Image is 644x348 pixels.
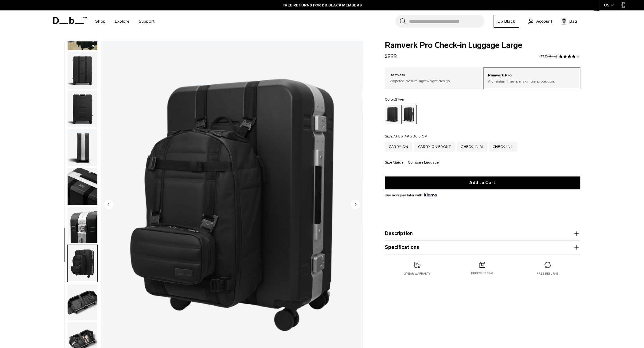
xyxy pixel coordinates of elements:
button: Ramverk Pro Check-in Luggage Large Silver [67,52,98,89]
button: Ramverk Pro Check-in Luggage Large Silver [67,283,98,321]
p: Free shipping [471,271,494,276]
a: Db Black [494,15,519,28]
button: Specifications [385,244,580,251]
button: Description [385,230,580,237]
nav: Main Navigation [91,10,159,32]
p: 2 year warranty [404,272,431,276]
img: Ramverk Pro Check-in Luggage Large Silver [68,91,97,127]
span: Account [536,18,552,25]
img: {"height" => 20, "alt" => "Klarna"} [424,193,437,196]
button: Bag [561,17,577,25]
a: Support [139,10,154,32]
button: Previous slide [104,199,113,210]
img: Ramverk Pro Check-in Luggage Large Silver [68,245,97,282]
p: Zippered closure, lightweight design. [389,78,477,84]
a: Shop [95,10,106,32]
a: Silver [401,105,417,124]
legend: Size: [385,134,427,138]
span: $999 [385,53,397,59]
a: FREE RETURNS FOR DB BLACK MEMBERS [283,2,362,8]
button: Ramverk Pro Check-in Luggage Large Silver [67,206,98,244]
a: Account [528,17,552,25]
img: Ramverk Pro Check-in Luggage Large Silver [68,284,97,320]
img: Ramverk Pro Check-in Luggage Large Silver [68,52,97,89]
button: Ramverk Pro Check-in Luggage Large Silver [67,129,98,166]
button: Ramverk Pro Check-in Luggage Large Silver [67,245,98,282]
button: Size Guide [385,160,403,165]
span: 73.5 x 49 x 30.5 CM [393,134,427,138]
a: Check-in L [489,142,517,152]
p: Ramverk [389,72,477,78]
img: Ramverk Pro Check-in Luggage Large Silver [68,129,97,166]
span: Ramverk Pro Check-in Luggage Large [385,41,580,49]
p: Aluminium frame, maximum protection. [488,79,575,84]
a: Check-in M [457,142,487,152]
button: Ramverk Pro Check-in Luggage Large Silver [67,90,98,128]
a: Carry-on [385,142,412,152]
button: Compare Luggage [408,160,439,165]
a: Black Out [385,105,400,124]
button: Next slide [351,199,360,210]
button: Add to Cart [385,176,580,189]
img: Ramverk Pro Check-in Luggage Large Silver [68,168,97,205]
button: Ramverk Pro Check-in Luggage Large Silver [67,168,98,205]
a: Ramverk Zippered closure, lightweight design. [385,68,482,88]
a: Explore [115,10,130,32]
span: Silver [395,97,404,102]
img: Ramverk Pro Check-in Luggage Large Silver [68,207,97,243]
p: Ramverk Pro [488,72,575,79]
legend: Color: [385,98,404,101]
a: 33 reviews [539,55,557,58]
p: Free returns [537,272,558,276]
a: Carry-on Front [414,142,455,152]
span: Buy now pay later with [385,192,437,198]
span: Bag [569,18,577,25]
